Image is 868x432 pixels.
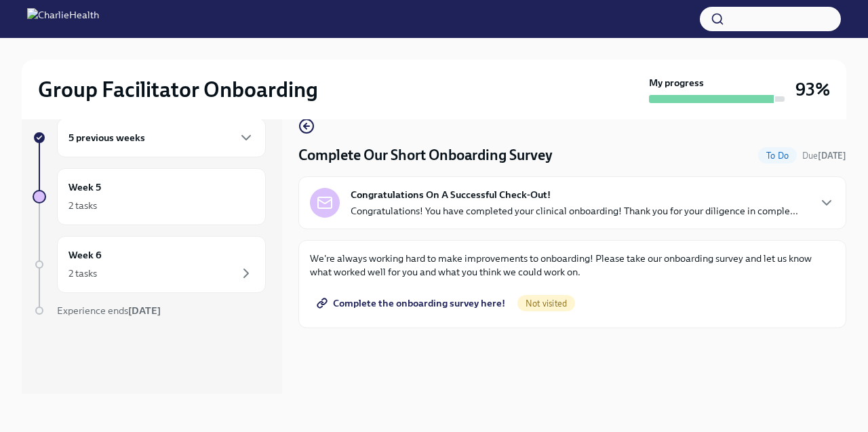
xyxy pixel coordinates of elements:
[802,149,846,162] span: October 20th, 2025 09:00
[38,76,318,103] h2: Group Facilitator Onboarding
[351,188,551,201] strong: Congratulations On A Successful Check-Out!
[57,305,161,317] span: Experience ends
[802,151,846,161] span: Due
[298,145,553,165] h4: Complete Our Short Onboarding Survey
[33,168,266,225] a: Week 52 tasks
[795,77,830,102] h3: 93%
[351,204,798,218] p: Congratulations! You have completed your clinical onboarding! Thank you for your diligence in com...
[818,151,846,161] strong: [DATE]
[310,252,835,279] p: We're always working hard to make improvements to onboarding! Please take our onboarding survey a...
[27,8,99,30] img: CharlieHealth
[33,236,266,293] a: Week 62 tasks
[68,130,145,145] h6: 5 previous weeks
[310,290,515,317] a: Complete the onboarding survey here!
[517,298,575,309] span: Not visited
[319,296,505,310] span: Complete the onboarding survey here!
[57,118,266,157] div: 5 previous weeks
[68,199,97,212] div: 2 tasks
[68,180,101,195] h6: Week 5
[128,305,161,317] strong: [DATE]
[68,248,102,262] h6: Week 6
[758,151,797,161] span: To Do
[649,76,704,90] strong: My progress
[68,267,97,280] div: 2 tasks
